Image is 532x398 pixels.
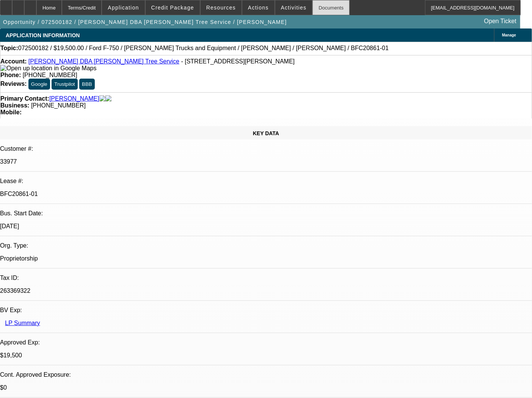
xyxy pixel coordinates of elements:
[6,32,80,38] span: APPLICATION INFORMATION
[0,58,27,65] strong: Account:
[0,45,18,52] strong: Topic:
[502,33,516,37] span: Manage
[242,0,275,15] button: Actions
[18,45,389,52] span: 072500182 / $19,500.00 / Ford F-750 / [PERSON_NAME] Trucks and Equipment / [PERSON_NAME] / [PERSO...
[201,0,242,15] button: Resources
[28,79,50,90] button: Google
[49,95,99,102] a: [PERSON_NAME]
[108,5,139,11] span: Application
[0,102,29,109] strong: Business:
[151,5,194,11] span: Credit Package
[52,79,77,90] button: Trustpilot
[23,72,77,78] span: [PHONE_NUMBER]
[181,58,295,65] span: - [STREET_ADDRESS][PERSON_NAME]
[0,109,22,115] strong: Mobile:
[0,65,96,71] a: View Google Maps
[275,0,312,15] button: Activities
[0,65,96,72] img: Open up location in Google Maps
[0,81,27,87] strong: Reviews:
[253,130,279,136] span: KEY DATA
[481,15,519,28] a: Open Ticket
[99,95,105,102] img: facebook-icon.png
[31,102,86,109] span: [PHONE_NUMBER]
[102,0,144,15] button: Application
[105,95,111,102] img: linkedin-icon.png
[281,5,307,11] span: Activities
[206,5,236,11] span: Resources
[0,72,21,78] strong: Phone:
[0,95,49,102] strong: Primary Contact:
[28,58,179,65] a: [PERSON_NAME] DBA [PERSON_NAME] Tree Service
[248,5,269,11] span: Actions
[146,0,200,15] button: Credit Package
[79,79,95,90] button: BBB
[5,320,40,326] a: LP Summary
[3,19,287,25] span: Opportunity / 072500182 / [PERSON_NAME] DBA [PERSON_NAME] Tree Service / [PERSON_NAME]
